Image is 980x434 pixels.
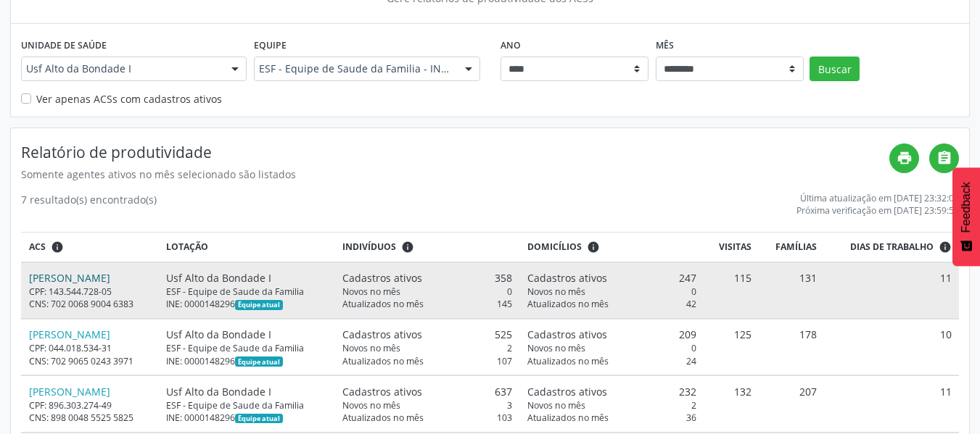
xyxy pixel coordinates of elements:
[29,298,152,310] div: CNS: 702 0068 9004 6383
[527,327,696,342] div: 209
[825,319,959,375] td: 10
[29,271,110,285] a: [PERSON_NAME]
[704,319,759,375] td: 125
[342,384,422,399] span: Cadastros ativos
[952,167,980,266] button: Feedback - Mostrar pesquisa
[21,167,889,182] div: Somente agentes ativos no mês selecionado são listados
[527,384,607,399] span: Cadastros ativos
[342,399,400,412] span: Novos no mês
[759,375,825,432] td: 207
[527,285,696,298] div: 0
[29,342,152,354] div: CPF: 044.018.534-31
[166,412,327,424] div: INE: 0000148296
[21,34,107,57] label: Unidade de saúde
[759,319,825,375] td: 178
[939,241,952,254] i: Dias em que o(a) ACS fez pelo menos uma visita, ou ficha de cadastro individual ou cadastro domic...
[342,355,424,367] span: Atualizados no mês
[29,327,110,341] a: [PERSON_NAME]
[235,356,282,367] span: Esta é a equipe atual deste Agente
[527,270,696,285] div: 247
[342,285,400,298] span: Novos no mês
[527,399,696,412] div: 2
[29,412,152,424] div: CNS: 898 0048 5525 5825
[342,399,511,412] div: 3
[897,150,913,166] i: print
[342,298,511,310] div: 145
[26,62,217,76] span: Usf Alto da Bondade I
[527,298,609,310] span: Atualizados no mês
[527,342,696,354] div: 0
[527,384,696,399] div: 232
[401,241,414,254] i: <div class="text-left"> <div> <strong>Cadastros ativos:</strong> Cadastros que estão vinculados a...
[936,150,952,166] i: 
[527,241,582,254] span: Domicílios
[166,342,327,354] div: ESF - Equipe de Saude da Familia
[527,399,585,412] span: Novos no mês
[527,355,696,367] div: 24
[759,233,825,262] th: Famílias
[51,241,64,254] i: ACSs que estiveram vinculados a uma UBS neste período, mesmo sem produtividade.
[166,384,327,399] div: Usf Alto da Bondade I
[796,192,959,204] div: Última atualização em [DATE] 23:32:08
[342,241,396,254] span: Indivíduos
[235,414,282,424] span: Esta é a equipe atual deste Agente
[527,355,609,367] span: Atualizados no mês
[21,192,157,217] div: 7 resultado(s) encontrado(s)
[889,143,919,173] a: print
[166,298,327,310] div: INE: 0000148296
[704,233,759,262] th: Visitas
[29,385,110,398] a: [PERSON_NAME]
[166,285,327,298] div: ESF - Equipe de Saude da Familia
[527,285,585,298] span: Novos no mês
[342,412,424,424] span: Atualizados no mês
[527,342,585,354] span: Novos no mês
[342,355,511,367] div: 107
[825,262,959,319] td: 11
[342,384,511,399] div: 637
[656,34,674,57] label: Mês
[254,34,287,57] label: Equipe
[166,355,327,367] div: INE: 0000148296
[810,57,860,81] button: Buscar
[342,342,400,354] span: Novos no mês
[527,412,609,424] span: Atualizados no mês
[796,204,959,217] div: Próxima verificação em [DATE] 23:59:59
[342,285,511,298] div: 0
[166,327,327,342] div: Usf Alto da Bondade I
[527,327,607,342] span: Cadastros ativos
[259,62,450,76] span: ESF - Equipe de Saude da Familia - INE: 0000148296
[342,270,422,285] span: Cadastros ativos
[501,34,521,57] label: Ano
[704,262,759,319] td: 115
[342,270,511,285] div: 358
[166,399,327,412] div: ESF - Equipe de Saude da Familia
[166,270,327,285] div: Usf Alto da Bondade I
[36,91,222,107] label: Ver apenas ACSs com cadastros ativos
[527,412,696,424] div: 36
[342,327,511,342] div: 525
[587,241,600,254] i: <div class="text-left"> <div> <strong>Cadastros ativos:</strong> Cadastros que estão vinculados a...
[235,300,282,310] span: Esta é a equipe atual deste Agente
[29,399,152,412] div: CPF: 896.303.274-49
[850,241,934,254] span: Dias de trabalho
[704,375,759,432] td: 132
[527,270,607,285] span: Cadastros ativos
[342,412,511,424] div: 103
[29,241,46,254] span: ACS
[759,262,825,319] td: 131
[342,298,424,310] span: Atualizados no mês
[29,285,152,298] div: CPF: 143.544.728-05
[21,143,889,162] h4: Relatório de produtividade
[960,182,973,233] span: Feedback
[527,298,696,310] div: 42
[29,355,152,367] div: CNS: 702 9065 0243 3971
[342,342,511,354] div: 2
[159,233,335,262] th: Lotação
[929,143,959,173] a: 
[825,375,959,432] td: 11
[342,327,422,342] span: Cadastros ativos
